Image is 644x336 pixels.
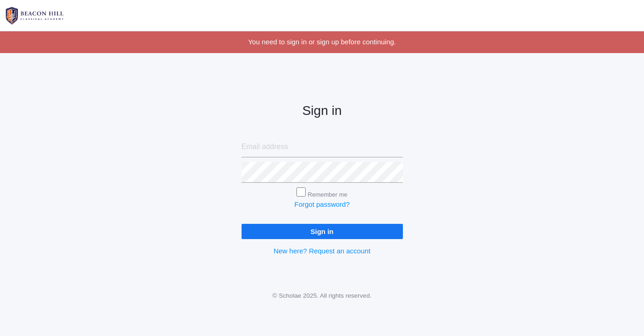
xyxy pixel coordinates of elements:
input: Email address [242,137,403,157]
a: Forgot password? [294,200,349,208]
input: Sign in [242,224,403,239]
a: New here? Request an account [273,247,370,255]
label: Remember me [308,191,348,198]
h2: Sign in [242,104,403,118]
